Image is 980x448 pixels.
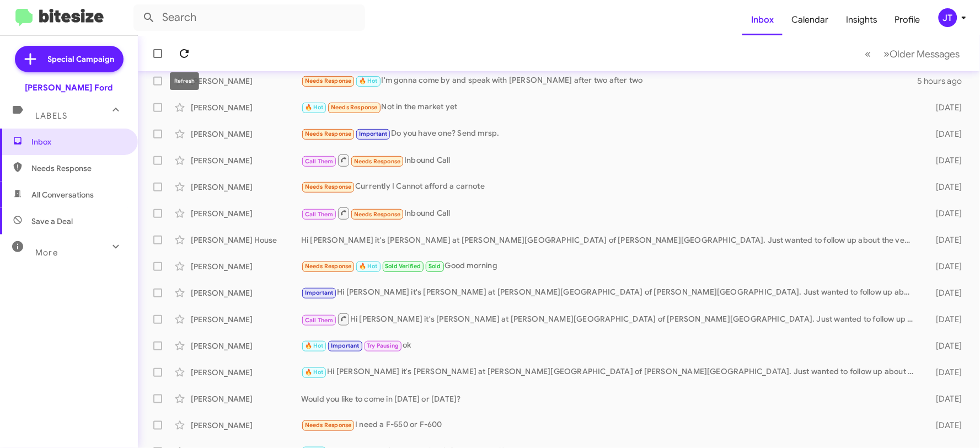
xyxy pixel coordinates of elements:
div: 5 hours ago [918,76,971,87]
span: Needs Response [305,263,352,270]
span: Needs Response [305,183,352,190]
div: [DATE] [919,234,971,246]
div: [PERSON_NAME] [191,182,301,193]
div: Hi [PERSON_NAME] it's [PERSON_NAME] at [PERSON_NAME][GEOGRAPHIC_DATA] of [PERSON_NAME][GEOGRAPHIC... [301,234,919,246]
div: Hi [PERSON_NAME] it's [PERSON_NAME] at [PERSON_NAME][GEOGRAPHIC_DATA] of [PERSON_NAME][GEOGRAPHIC... [301,312,919,326]
a: Inbox [742,4,783,36]
input: Search [133,4,365,31]
div: [PERSON_NAME] [191,367,301,378]
span: Labels [35,111,67,121]
span: 🔥 Hot [359,77,378,84]
button: JT [929,8,968,27]
div: [PERSON_NAME] [191,393,301,404]
span: Try Pausing [367,342,399,349]
div: [PERSON_NAME] House [191,234,301,246]
div: [DATE] [919,420,971,431]
span: Inbox [31,136,125,147]
button: Next [877,42,967,65]
div: [DATE] [919,287,971,298]
span: Needs Response [305,77,352,84]
div: Hi [PERSON_NAME] it's [PERSON_NAME] at [PERSON_NAME][GEOGRAPHIC_DATA] of [PERSON_NAME][GEOGRAPHIC... [301,286,919,299]
span: Sold [429,263,441,270]
div: [PERSON_NAME] [191,208,301,219]
div: [PERSON_NAME] [191,261,301,272]
span: Needs Response [305,422,352,429]
span: More [35,248,58,258]
span: Save a Deal [31,216,73,227]
a: Insights [837,4,886,36]
span: Needs Response [354,211,401,218]
div: [PERSON_NAME] [191,287,301,298]
div: [DATE] [919,208,971,219]
span: Important [331,342,360,349]
span: Needs Response [331,104,378,111]
div: [DATE] [919,102,971,113]
span: Call Them [305,211,334,218]
span: Important [305,289,334,296]
span: Call Them [305,317,334,324]
div: I'm gonna come by and speak with [PERSON_NAME] after two after two [301,74,918,87]
span: Needs Response [305,130,352,137]
nav: Page navigation example [859,42,967,65]
div: [PERSON_NAME] [191,102,301,113]
div: Refresh [170,72,199,90]
span: 🔥 Hot [359,263,378,270]
span: Sold Verified [385,263,421,270]
span: 🔥 Hot [305,369,324,376]
span: « [865,47,871,61]
a: Calendar [783,4,837,36]
div: [DATE] [919,340,971,351]
span: Important [359,130,388,137]
span: Special Campaign [48,54,115,65]
span: 🔥 Hot [305,342,324,349]
div: Do you have one? Send mrsp. [301,127,919,140]
div: ok [301,339,919,352]
div: Currently I Cannot afford a carnote [301,180,919,193]
div: [PERSON_NAME] [191,155,301,166]
button: Previous [859,42,878,65]
div: Hi [PERSON_NAME] it's [PERSON_NAME] at [PERSON_NAME][GEOGRAPHIC_DATA] of [PERSON_NAME][GEOGRAPHIC... [301,366,919,378]
span: 🔥 Hot [305,104,324,111]
div: [DATE] [919,314,971,325]
div: Would you like to come in [DATE] or [DATE]? [301,393,919,404]
a: Profile [886,4,929,36]
a: Special Campaign [15,46,124,72]
span: Call Them [305,158,334,165]
div: [PERSON_NAME] [191,76,301,87]
div: JT [939,8,957,27]
div: Not in the market yet [301,101,919,114]
div: Inbound Call [301,153,919,167]
span: » [884,47,890,61]
div: Good morning [301,260,919,273]
div: Inbound Call [301,206,919,220]
div: [DATE] [919,182,971,193]
div: [DATE] [919,129,971,140]
div: [PERSON_NAME] [191,420,301,431]
span: Needs Response [354,158,401,165]
div: [DATE] [919,393,971,404]
span: Older Messages [890,48,960,60]
span: All Conversations [31,189,94,200]
div: [PERSON_NAME] Ford [25,82,113,93]
div: [PERSON_NAME] [191,340,301,351]
div: I need a F-550 or F-600 [301,419,919,431]
div: [DATE] [919,367,971,378]
div: [DATE] [919,261,971,272]
span: Needs Response [31,163,125,174]
div: [DATE] [919,155,971,166]
div: [PERSON_NAME] [191,129,301,140]
div: [PERSON_NAME] [191,314,301,325]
